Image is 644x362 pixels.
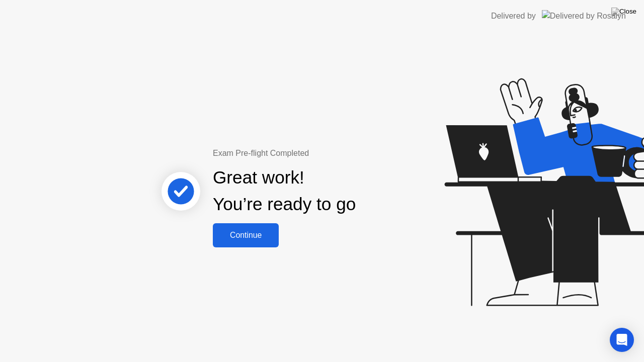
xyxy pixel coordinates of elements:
div: Continue [216,231,276,240]
div: Delivered by [491,10,536,22]
div: Great work! You’re ready to go [213,164,356,218]
div: Exam Pre-flight Completed [213,147,421,159]
div: Open Intercom Messenger [610,328,634,352]
img: Delivered by Rosalyn [542,10,626,22]
img: Close [611,8,636,16]
button: Continue [213,223,279,247]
